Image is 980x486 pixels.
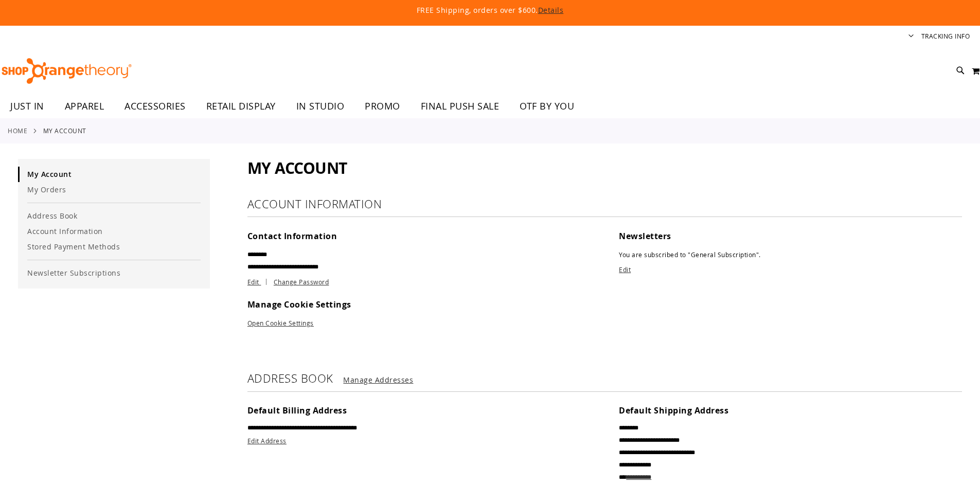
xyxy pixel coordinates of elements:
span: RETAIL DISPLAY [206,95,276,118]
a: Stored Payment Methods [18,239,210,255]
a: My Account [18,167,210,182]
strong: My Account [43,126,86,135]
a: Details [538,5,564,15]
span: FINAL PUSH SALE [421,95,500,118]
a: Tracking Info [921,32,970,41]
a: Edit Address [247,437,287,445]
span: JUST IN [10,95,44,118]
a: APPAREL [55,95,115,118]
span: Default Shipping Address [619,405,728,416]
a: Newsletter Subscriptions [18,265,210,281]
strong: Address Book [247,371,333,386]
a: PROMO [354,95,411,118]
span: ACCESSORIES [124,95,186,118]
a: IN STUDIO [286,95,355,118]
span: Newsletters [619,230,671,242]
span: Manage Cookie Settings [247,299,351,310]
a: OTF BY YOU [509,95,584,118]
a: Address Book [18,208,210,224]
span: My Account [247,157,347,178]
span: Default Billing Address [247,405,347,416]
p: FREE Shipping, orders over $600. [182,5,799,15]
a: My Orders [18,182,210,197]
span: PROMO [365,95,400,118]
a: Open Cookie Settings [247,319,314,327]
a: Edit [619,265,631,274]
a: FINAL PUSH SALE [411,95,510,118]
span: IN STUDIO [296,95,345,118]
a: RETAIL DISPLAY [196,95,286,118]
span: Contact Information [247,230,337,242]
span: OTF BY YOU [520,95,574,118]
a: Change Password [274,278,329,286]
p: You are subscribed to "General Subscription". [619,248,962,261]
a: Home [8,126,27,135]
span: Edit [247,278,259,286]
button: Account menu [908,32,914,42]
a: Manage Addresses [343,375,413,385]
strong: Account Information [247,196,382,211]
a: Account Information [18,224,210,239]
a: Edit [247,278,272,286]
a: ACCESSORIES [114,95,196,118]
span: APPAREL [65,95,104,118]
